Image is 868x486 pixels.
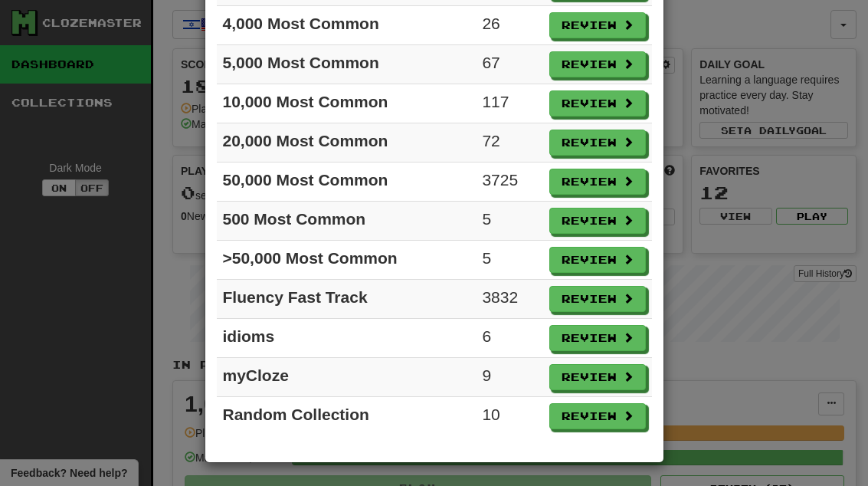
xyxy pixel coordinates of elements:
[217,280,477,319] td: Fluency Fast Track
[217,241,477,280] td: >50,000 Most Common
[476,280,542,319] td: 3832
[549,325,646,351] button: Review
[476,45,542,84] td: 67
[549,90,646,117] button: Review
[476,397,542,436] td: 10
[217,397,477,436] td: Random Collection
[476,319,542,358] td: 6
[549,208,646,234] button: Review
[217,6,477,45] td: 4,000 Most Common
[217,84,477,123] td: 10,000 Most Common
[217,358,477,397] td: myCloze
[476,6,542,45] td: 26
[476,123,542,163] td: 72
[217,123,477,163] td: 20,000 Most Common
[549,286,646,312] button: Review
[549,247,646,273] button: Review
[217,202,477,241] td: 500 Most Common
[549,51,646,77] button: Review
[476,202,542,241] td: 5
[217,319,477,358] td: idioms
[217,163,477,202] td: 50,000 Most Common
[549,403,646,429] button: Review
[217,45,477,84] td: 5,000 Most Common
[549,12,646,38] button: Review
[476,358,542,397] td: 9
[476,241,542,280] td: 5
[476,84,542,123] td: 117
[549,364,646,390] button: Review
[476,163,542,202] td: 3725
[549,169,646,195] button: Review
[549,130,646,156] button: Review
